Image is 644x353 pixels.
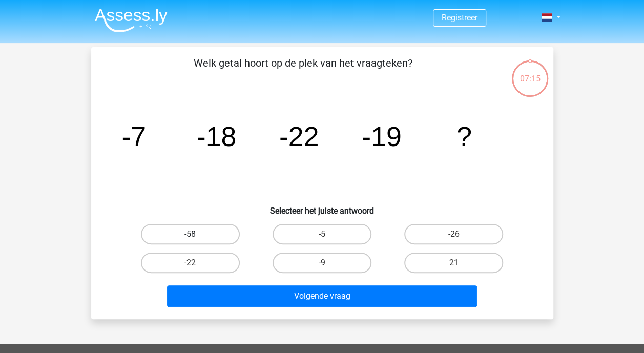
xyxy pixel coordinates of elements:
[108,198,537,216] h6: Selecteer het juiste antwoord
[511,59,549,85] div: 07:15
[141,224,240,244] label: -58
[404,253,503,273] label: 21
[362,121,402,152] tspan: -19
[196,121,236,152] tspan: -18
[121,121,146,152] tspan: -7
[442,13,477,23] a: Registreer
[141,253,240,273] label: -22
[404,224,503,244] label: -26
[279,121,319,152] tspan: -22
[273,224,371,244] label: -5
[108,55,498,86] p: Welk getal hoort op de plek van het vraagteken?
[456,121,472,152] tspan: ?
[273,253,371,273] label: -9
[167,285,477,307] button: Volgende vraag
[95,8,168,32] img: Assessly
